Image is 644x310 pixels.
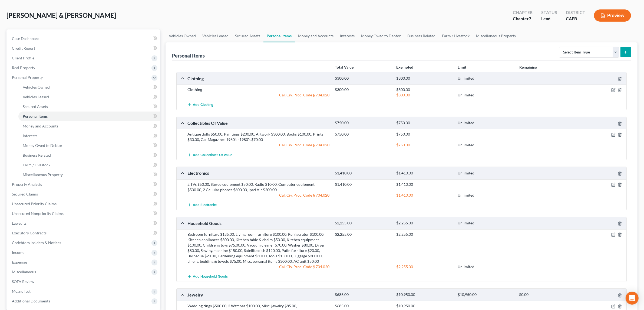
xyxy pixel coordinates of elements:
div: Household Goods [185,220,332,226]
span: Personal Property [12,75,43,80]
a: Farm / Livestock [18,160,160,170]
div: Chapter [513,16,533,22]
div: $1,410.00 [332,182,394,187]
div: Personal Items [172,52,205,59]
div: $750.00 [332,132,394,137]
span: Farm / Livestock [23,163,50,167]
div: $685.00 [332,292,394,297]
div: Wedding rings $500.00, 2 Watches $100.00, Misc. jewelry $85.00, [185,303,332,309]
span: Add Electronics [193,203,217,207]
div: $0.00 [516,292,578,297]
span: Income [12,250,24,255]
a: Business Related [18,150,160,160]
a: Case Dashboard [8,34,160,43]
div: Unlimited [455,76,516,81]
div: Cal. Civ. Proc. Code § 704.020 [185,142,332,148]
a: Lawsuits [8,218,160,228]
div: $2,255.00 [332,221,394,226]
div: Cal. Civ. Proc. Code § 704.020 [185,264,332,269]
span: Miscellaneous Property [23,172,63,177]
strong: Limit [458,65,466,69]
button: Add Household Goods [187,272,228,282]
div: $750.00 [332,120,394,126]
div: Lead [541,16,557,22]
div: $2,255.00 [332,232,394,237]
div: $2,255.00 [394,221,455,226]
span: Codebtors Insiders & Notices [12,240,61,245]
div: $300.00 [394,92,455,98]
span: Lawsuits [12,221,27,225]
a: Personal Items [18,112,160,121]
span: Executory Contracts [12,231,47,235]
span: Credit Report [12,46,35,50]
a: Property Analysis [8,180,160,189]
a: Business Related [404,29,439,42]
div: Bedroom furniture $185.00, Living room furniture $100.00, Refrigerator $100.00, Kitchen appliance... [185,232,332,264]
div: $10,950.00 [394,292,455,297]
span: Business Related [23,153,51,157]
span: Add Clothing [193,103,213,107]
div: Unlimited [455,221,516,226]
div: $300.00 [332,87,394,92]
span: Client Profile [12,56,34,60]
div: 2 TVs $50.00, Stereo equipment $50.00, Radio $10.00, Computer equipment $500.00, 2 Cellular phone... [185,182,332,193]
button: Add Clothing [187,100,213,110]
div: $2,255.00 [394,264,455,269]
a: SOFA Review [8,277,160,287]
div: $300.00 [394,76,455,81]
div: Unlimited [455,171,516,176]
div: $10,950.00 [455,292,516,297]
div: Open Intercom Messenger [626,292,639,305]
div: Cal. Civ. Proc. Code § 704.020 [185,92,332,98]
span: Secured Claims [12,192,38,196]
a: Money Owed to Debtor [358,29,404,42]
a: Money Owed to Debtor [18,141,160,150]
span: Vehicles Leased [23,95,49,99]
a: Money and Accounts [295,29,337,42]
div: Antique dolls $50.00, Paintings $200.00, Artwork $300.00, Books $100.00, Prints $30.00, Car Magaz... [185,132,332,142]
div: $2,255.00 [394,232,455,237]
a: Secured Claims [8,189,160,199]
a: Interests [337,29,358,42]
a: Money and Accounts [18,121,160,131]
span: Additional Documents [12,299,50,303]
div: $1,410.00 [394,193,455,198]
span: Means Test [12,289,31,294]
div: $750.00 [394,132,455,137]
div: Clothing [185,76,332,81]
span: Case Dashboard [12,36,39,41]
div: Cal. Civ. Proc. Code § 704.020 [185,193,332,198]
span: Vehicles Owned [23,85,50,89]
span: Miscellaneous [12,269,36,274]
a: Personal Items [263,29,295,42]
span: Property Analysis [12,182,42,187]
a: Interests [18,131,160,141]
div: $750.00 [394,120,455,126]
a: Secured Assets [18,102,160,112]
a: Vehicles Leased [199,29,232,42]
a: Farm / Livestock [439,29,473,42]
div: Chapter [513,9,533,16]
div: Collectibles Of Value [185,120,332,126]
div: Unlimited [455,142,516,148]
div: Status [541,9,557,16]
div: $10,950.00 [394,303,455,309]
div: $1,410.00 [394,182,455,187]
span: SOFA Review [12,279,34,284]
a: Executory Contracts [8,228,160,238]
div: $1,410.00 [394,171,455,176]
div: Clothing [185,87,332,92]
a: Unsecured Priority Claims [8,199,160,209]
div: $300.00 [332,76,394,81]
div: Electronics [185,170,332,176]
div: District [566,9,585,16]
span: Money Owed to Debtor [23,143,62,148]
button: Preview [594,9,631,22]
span: Add Collectibles Of Value [193,153,232,157]
button: Add Collectibles Of Value [187,150,232,160]
a: Unsecured Nonpriority Claims [8,209,160,218]
span: Personal Items [23,114,48,119]
a: Credit Report [8,43,160,53]
span: Unsecured Priority Claims [12,201,57,206]
a: Miscellaneous Property [473,29,519,42]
